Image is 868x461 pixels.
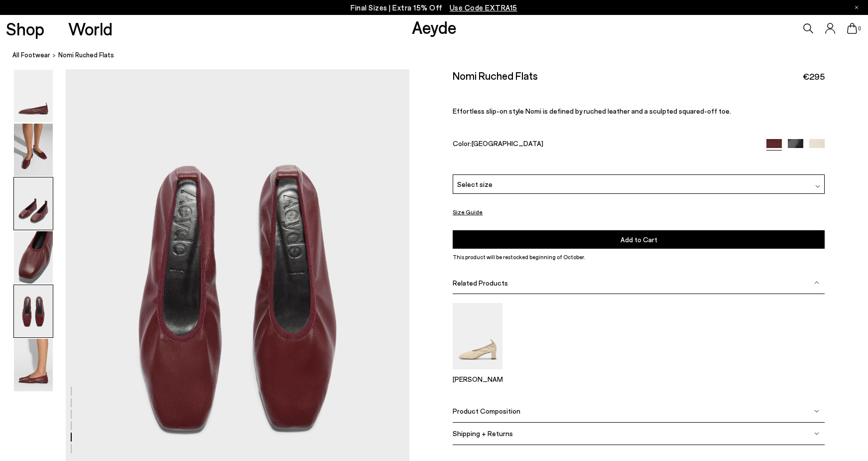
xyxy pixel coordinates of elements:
[68,20,113,37] a: World
[58,50,114,60] span: Nomi Ruched Flats
[453,139,754,151] div: Color:
[14,339,53,391] img: Nomi Ruched Flats - Image 6
[453,407,520,415] span: Product Composition
[453,206,483,218] button: Size Guide
[453,69,538,82] h2: Nomi Ruched Flats
[453,230,825,249] button: Add to Cart
[14,285,53,337] img: Nomi Ruched Flats - Image 5
[14,70,53,122] img: Nomi Ruched Flats - Image 1
[457,179,493,189] span: Select size
[14,231,53,284] img: Nomi Ruched Flats - Image 4
[453,429,513,438] span: Shipping + Returns
[814,431,819,436] img: svg%3E
[814,409,819,414] img: svg%3E
[12,42,868,69] nav: breadcrumb
[814,280,819,285] img: svg%3E
[12,50,50,60] a: All Footwear
[453,278,508,287] span: Related Products
[453,362,502,383] a: Narissa Ruched Pumps [PERSON_NAME]
[14,177,53,230] img: Nomi Ruched Flats - Image 3
[453,253,825,262] p: This product will be restocked beginning of October.
[472,139,543,148] span: [GEOGRAPHIC_DATA]
[847,23,857,34] a: 0
[857,26,862,31] span: 0
[14,124,53,176] img: Nomi Ruched Flats - Image 2
[803,70,825,83] span: €295
[620,235,657,244] span: Add to Cart
[351,1,517,14] p: Final Sizes | Extra 15% Off
[815,184,820,189] img: svg%3E
[453,107,825,115] p: Effortless slip-on style Nomi is defined by ruched leather and a sculpted squared-off toe.
[453,375,502,383] p: [PERSON_NAME]
[453,303,502,369] img: Narissa Ruched Pumps
[412,16,457,37] a: Aeyde
[6,20,44,37] a: Shop
[450,3,517,12] span: Navigate to /collections/ss25-final-sizes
